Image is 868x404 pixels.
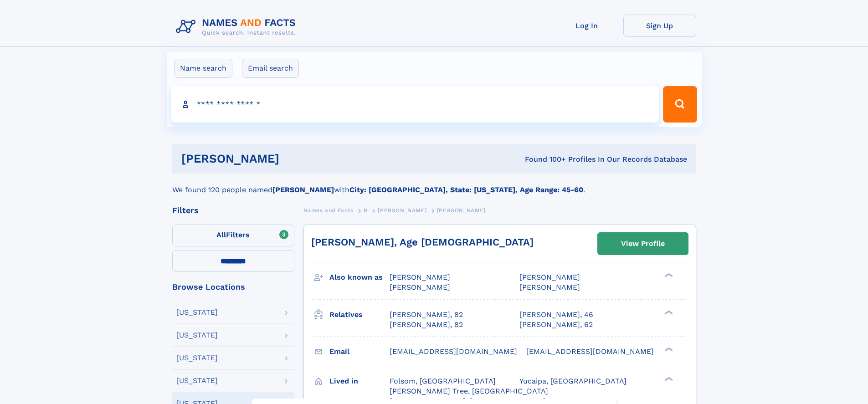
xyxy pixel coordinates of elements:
button: Search Button [663,86,697,123]
label: Email search [242,59,299,78]
span: [PERSON_NAME] [378,207,426,214]
div: ❯ [663,346,673,352]
span: [PERSON_NAME] [390,283,450,291]
span: [PERSON_NAME] Tree, [GEOGRAPHIC_DATA] [390,387,548,395]
b: City: [GEOGRAPHIC_DATA], State: [US_STATE], Age Range: 45-60 [349,185,583,194]
a: [PERSON_NAME], 62 [519,320,593,330]
label: Filters [172,225,294,246]
span: Folsom, [GEOGRAPHIC_DATA] [390,377,496,385]
h3: Relatives [329,307,390,322]
h3: Also known as [329,270,390,285]
a: [PERSON_NAME], 46 [519,310,593,320]
img: Logo Names and Facts [172,15,303,39]
a: Names and Facts [303,205,354,216]
a: View Profile [598,233,688,255]
a: [PERSON_NAME], 82 [390,320,463,330]
span: [EMAIL_ADDRESS][DOMAIN_NAME] [526,347,654,356]
div: View Profile [621,233,665,254]
input: search input [171,86,659,123]
span: R [364,207,368,214]
a: [PERSON_NAME], 82 [390,310,463,320]
a: [PERSON_NAME] [378,205,426,216]
h3: Lived in [329,373,390,389]
span: All [216,230,226,239]
span: [PERSON_NAME] [519,283,580,291]
h3: Email [329,344,390,359]
a: R [364,205,368,216]
a: [PERSON_NAME], Age [DEMOGRAPHIC_DATA] [311,236,534,248]
span: [PERSON_NAME] [390,273,450,281]
div: ❯ [663,376,673,382]
div: ❯ [663,272,673,278]
div: ❯ [663,309,673,315]
div: Filters [172,206,294,215]
div: [US_STATE] [176,354,218,362]
div: [US_STATE] [176,309,218,316]
a: Sign Up [623,15,696,37]
div: Found 100+ Profiles In Our Records Database [402,154,687,164]
span: [PERSON_NAME] [437,207,486,214]
b: [PERSON_NAME] [272,185,334,194]
span: Yucaipa, [GEOGRAPHIC_DATA] [519,377,627,385]
span: [EMAIL_ADDRESS][DOMAIN_NAME] [390,347,517,356]
a: Log In [550,15,623,37]
h1: [PERSON_NAME] [181,153,402,164]
div: [US_STATE] [176,332,218,339]
span: [PERSON_NAME] [519,273,580,281]
div: We found 120 people named with . [172,174,696,195]
div: Browse Locations [172,283,294,291]
div: [US_STATE] [176,377,218,384]
label: Name search [174,59,232,78]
